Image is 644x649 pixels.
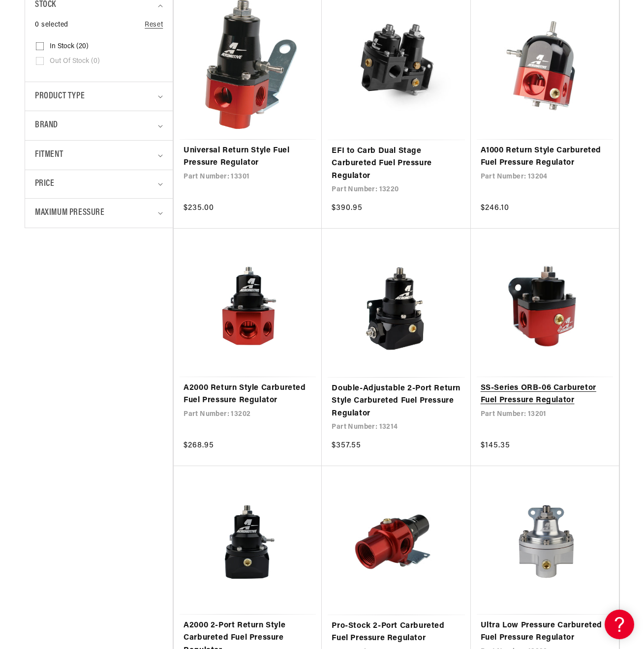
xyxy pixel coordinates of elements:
a: Universal Return Style Fuel Pressure Regulator [184,145,312,170]
summary: Brand (0 selected) [35,111,163,140]
a: SS-Series ORB-06 Carburetor Fuel Pressure Regulator [481,382,609,407]
a: A1000 Return Style Carbureted Fuel Pressure Regulator [481,145,609,170]
summary: Price [35,170,163,198]
span: Out of stock (0) [50,57,100,66]
span: 0 selected [35,20,68,30]
span: In stock (20) [50,42,89,51]
span: Price [35,177,54,191]
summary: Fitment (0 selected) [35,141,163,170]
summary: Product type (0 selected) [35,82,163,111]
summary: Maximum Pressure (0 selected) [35,199,163,228]
a: Double-Adjustable 2-Port Return Style Carbureted Fuel Pressure Regulator [332,383,460,420]
span: Maximum Pressure [35,206,105,220]
a: Reset [145,20,163,30]
span: Fitment [35,148,63,162]
a: Pro-Stock 2-Port Carbureted Fuel Pressure Regulator [332,620,460,645]
span: Product type [35,89,85,104]
span: Brand [35,118,58,133]
a: EFI to Carb Dual Stage Carbureted Fuel Pressure Regulator [332,145,460,183]
a: A2000 Return Style Carbureted Fuel Pressure Regulator [184,382,312,407]
a: Ultra Low Pressure Carbureted Fuel Pressure Regulator [481,619,609,645]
